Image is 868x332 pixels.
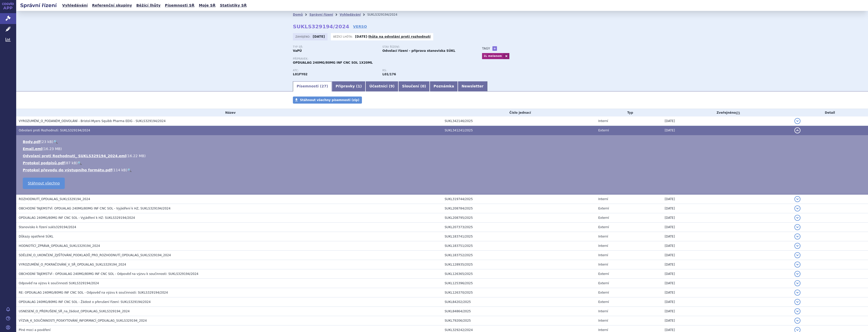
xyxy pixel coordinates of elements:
p: - [355,35,431,39]
td: [DATE] [662,297,792,307]
h2: Správní řízení [16,2,61,9]
td: SUKL125396/2025 [442,279,596,288]
span: 9 [390,84,393,88]
a: Písemnosti SŘ [163,2,196,9]
a: Domů [293,13,303,16]
td: SUKL342146/2025 [442,116,596,126]
span: Externí [598,272,609,276]
a: Stáhnout všechno [23,178,65,189]
button: detail [794,118,800,124]
span: ROZHODNUTÍ_OPDUALAG_SUKLS329194_2024 [19,197,90,201]
span: Zahájeno: [295,35,311,39]
li: ( ) [23,146,863,151]
a: Běžící lhůty [135,2,162,9]
span: HODNOTÍCÍ_ZPRÁVA_OPDUALAG_SUKLS329194_2024 [19,244,100,248]
button: detail [794,127,800,133]
button: detail [794,243,800,249]
p: Přípravek: [293,57,472,60]
td: SUKL183741/2025 [442,232,596,241]
td: SUKL126370/2025 [442,288,596,297]
a: Přípravky (1) [332,81,365,91]
th: Název [16,109,442,116]
td: SUKL183752/2025 [442,251,596,260]
span: OPDUALAG 240MG/80MG INF CNC SOL - Žádost o přerušení řízení: SUKLS329194/2024 [19,300,151,304]
span: VYROZUMĚNÍ_O_POKRAČOVÁNÍ_V_SŘ_OPDUALAG_SUKLS329194_2024 [19,263,126,266]
span: Interní [598,263,608,266]
button: detail [794,299,800,305]
span: Externí [598,281,609,285]
strong: nivolumab a relatlimab [382,73,396,76]
span: Důkazy opatřené SÚKL [19,235,53,238]
li: ( ) [23,160,863,165]
td: [DATE] [662,232,792,241]
button: detail [794,308,800,314]
td: [DATE] [662,260,792,269]
button: detail [794,271,800,277]
button: detail [794,290,800,296]
a: 🔍 [77,161,82,165]
td: SUKL341241/2025 [442,126,596,135]
strong: Odvolací řízení – příprava stanoviska SÚKL [382,49,455,53]
span: VYROZUMĚNÍ_O_PODANÉM_ODVOLÁNÍ - Bristol-Myers Squibb Pharma EEIG - SUKLS329194/2024 [19,119,166,123]
span: Externí [598,207,609,210]
span: Interní [598,197,608,201]
td: SUKL319744/2025 [442,194,596,204]
td: [DATE] [662,307,792,316]
span: 16.23 MB [44,147,60,151]
span: OBCHODNÍ TAJEMSTVÍ: OPDUALAG 240MG/80MG INF CNC SOL - Vyjádření k HZ, SUKLS329194/2024 [19,207,170,210]
td: [DATE] [662,204,792,213]
p: RS: [382,69,467,72]
td: [DATE] [662,223,792,232]
a: Newsletter [458,81,487,91]
span: Interní [598,319,608,322]
a: Referenční skupiny [91,2,134,9]
td: SUKL183751/2025 [442,241,596,251]
strong: [DATE] [313,35,325,38]
span: Externí [598,216,609,220]
span: 87 kB [66,161,76,165]
li: ( ) [23,168,863,173]
abbr: (?) [736,111,740,115]
span: OPDUALAG 240MG/80MG INF CNC SOL 1X20ML [293,61,373,64]
span: Interní [598,235,608,238]
button: detail [794,262,800,268]
td: SUKL128935/2025 [442,260,596,269]
a: 1L melanom [482,53,503,59]
td: [DATE] [662,269,792,279]
td: [DATE] [662,288,792,297]
span: Externí [598,129,609,132]
a: Vyhledávání [340,13,361,16]
a: + [492,46,497,51]
span: Externí [598,291,609,294]
button: detail [794,205,800,211]
span: Odvolani proti Rozhodnuti: SUKLS329194/2024 [19,129,90,132]
a: Moje SŘ [197,2,217,9]
span: Stanovisko k řízení sukls329194/2024 [19,225,76,229]
a: Protokol podpisů.pdf [23,161,65,165]
span: OPDUALAG 240MG/80MG INF CNC SOL - Vyjádření k HZ: SUKLS329194/2024 [19,216,135,220]
td: SUKL208784/2025 [442,204,596,213]
a: Statistiky SŘ [218,2,248,9]
a: Odvolani proti Rozhodnuti_ SUKLS329194_2024.eml [23,154,126,158]
li: ( ) [23,153,863,158]
a: Sloučení (0) [398,81,430,91]
span: Interní [598,119,608,123]
td: SUKL84864/2025 [442,307,596,316]
span: Externí [598,300,609,304]
a: Vyhledávání [61,2,89,9]
td: [DATE] [662,316,792,325]
li: ( ) [23,139,863,144]
strong: NIVOLUMAB A RELATLIMAB [293,73,308,76]
span: 1 [358,84,360,88]
a: Email.eml [23,147,42,151]
td: [DATE] [662,241,792,251]
span: 16.22 MB [127,154,144,158]
td: SUKL79206/2025 [442,316,596,325]
button: detail [794,233,800,240]
span: USNESENÍ_O_PŘERUŠENÍ_SŘ_na_žádost_OPDUALAG_SUKLS329194_2024 [19,310,130,313]
span: Interní [598,244,608,248]
a: Písemnosti (27) [293,81,332,91]
a: Poznámka [430,81,458,91]
p: ATC: [293,69,377,72]
span: 0 [422,84,424,88]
